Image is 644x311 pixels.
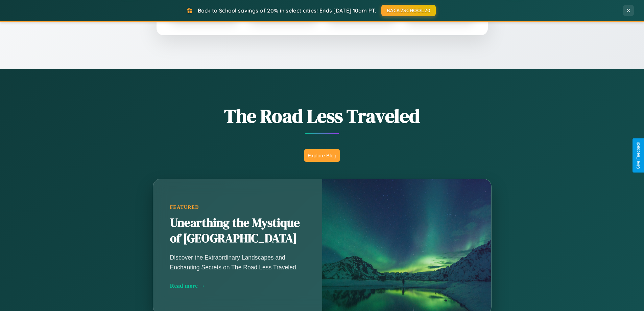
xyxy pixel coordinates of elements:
[636,142,641,169] div: Give Feedback
[170,204,305,210] div: Featured
[198,7,376,14] span: Back to School savings of 20% in select cities! Ends [DATE] 10am PT.
[170,215,305,246] h2: Unearthing the Mystique of [GEOGRAPHIC_DATA]
[170,282,305,289] div: Read more →
[381,5,436,16] button: BACK2SCHOOL20
[170,253,305,272] p: Discover the Extraordinary Landscapes and Enchanting Secrets on The Road Less Traveled.
[119,103,525,129] h1: The Road Less Traveled
[304,149,340,162] button: Explore Blog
